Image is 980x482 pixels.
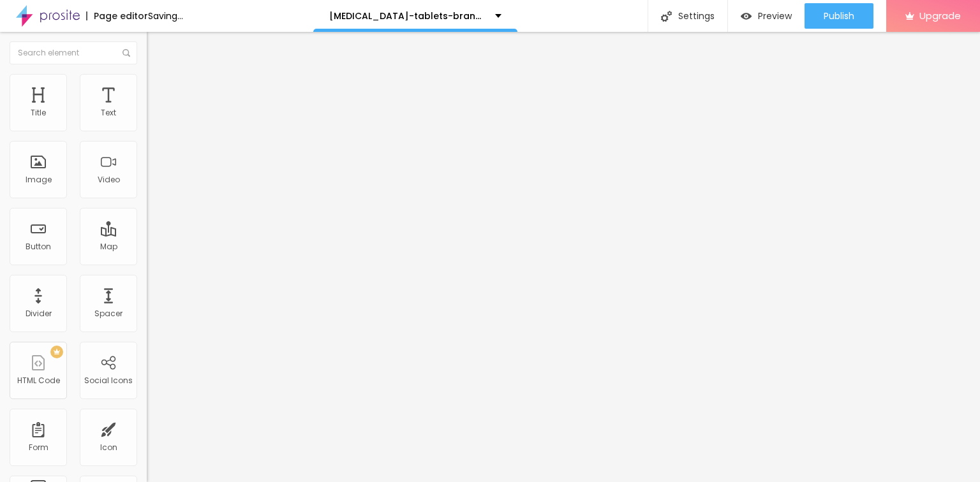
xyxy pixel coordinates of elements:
div: Icon [100,443,117,452]
div: Button [26,242,51,251]
div: Social Icons [84,376,133,385]
img: Icone [122,49,130,57]
div: Text [101,108,116,117]
div: Image [26,175,52,184]
div: Map [100,242,117,251]
button: Publish [805,3,873,29]
span: Upgrade [919,10,961,21]
div: Video [98,175,120,184]
div: Title [31,108,46,117]
p: [MEDICAL_DATA]-tablets-brands-online [329,11,486,20]
iframe: Editor [147,32,980,482]
div: Divider [26,309,52,318]
img: view-1.svg [741,11,752,22]
button: Preview [728,3,805,29]
span: Publish [824,11,854,21]
span: Preview [758,11,792,21]
div: Form [29,443,48,452]
div: HTML Code [17,376,60,385]
img: Icone [661,11,672,22]
div: Spacer [94,309,122,318]
div: Page editor [86,11,148,20]
input: Search element [10,41,137,64]
div: Saving... [148,11,183,20]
